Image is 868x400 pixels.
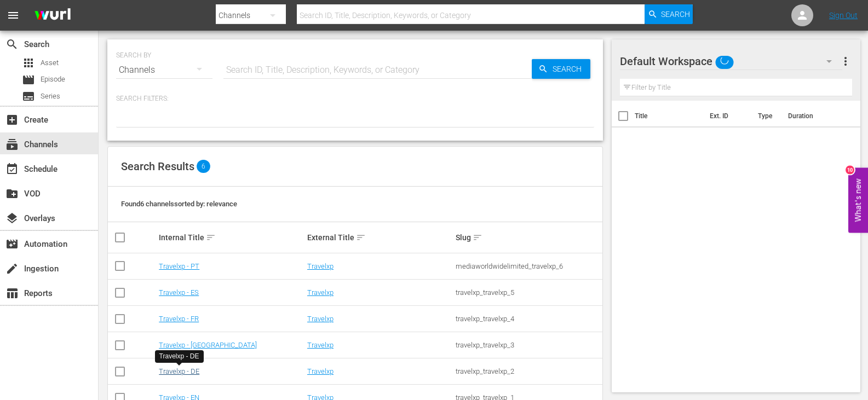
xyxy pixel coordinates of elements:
th: Title [635,101,704,131]
a: Sign Out [829,11,858,20]
span: Automation [5,237,19,251]
a: Travelxp [307,288,334,297]
span: sort [473,233,482,242]
div: Internal Title [159,231,304,244]
span: more_vert [839,55,852,68]
span: Series [22,90,35,103]
div: travelxp_travelxp_5 [456,288,601,297]
div: 10 [846,165,854,174]
span: Create [5,113,19,126]
span: Found 6 channels sorted by: relevance [121,200,237,208]
span: Asset [41,57,59,68]
span: Ingestion [5,262,19,275]
span: VOD [5,187,19,200]
div: mediaworldwidelimited_travelxp_6 [456,262,601,270]
button: Search [532,59,590,79]
div: Travelxp - DE [159,352,199,361]
div: travelxp_travelxp_2 [456,367,601,375]
a: Travelxp - DE [159,367,199,375]
div: travelxp_travelxp_3 [456,341,601,349]
span: Reports [5,287,19,300]
span: 6 [197,160,210,173]
a: Travelxp - PT [159,262,199,270]
a: Travelxp [307,367,334,375]
span: Asset [22,56,35,69]
span: Search [661,4,690,24]
th: Ext. ID [703,101,751,131]
span: Episode [41,74,65,85]
div: External Title [307,231,452,244]
a: Travelxp [307,262,334,270]
a: Travelxp - FR [159,315,199,323]
span: sort [206,233,216,242]
span: Search [5,38,19,51]
span: Search [548,59,590,79]
span: Channels [5,138,19,151]
a: Travelxp - ES [159,288,199,297]
th: Type [751,101,781,131]
div: Slug [456,231,601,244]
th: Duration [781,101,847,131]
div: travelxp_travelxp_4 [456,315,601,323]
span: sort [356,233,366,242]
a: Travelxp - [GEOGRAPHIC_DATA] [159,341,257,349]
div: Channels [116,55,212,85]
span: menu [7,9,20,22]
span: Series [41,91,60,102]
span: Search Results [121,160,194,173]
p: Search Filters: [116,94,594,103]
button: Search [645,4,693,24]
span: Overlays [5,212,19,225]
a: Travelxp [307,341,334,349]
button: Open Feedback Widget [848,167,868,233]
a: Travelxp [307,315,334,323]
div: Default Workspace [620,46,843,77]
span: Schedule [5,163,19,176]
button: more_vert [839,48,852,74]
img: ans4CAIJ8jUAAAAAAAAAAAAAAAAAAAAAAAAgQb4GAAAAAAAAAAAAAAAAAAAAAAAAJMjXAAAAAAAAAAAAAAAAAAAAAAAAgAT5G... [26,3,79,28]
span: Episode [22,73,35,86]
